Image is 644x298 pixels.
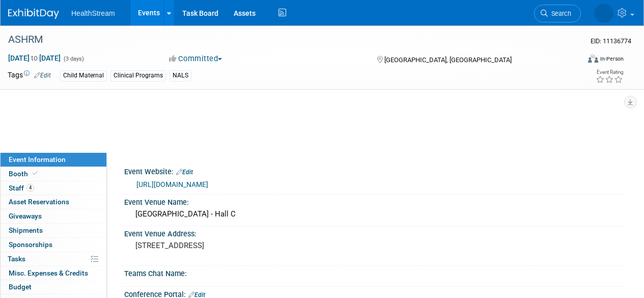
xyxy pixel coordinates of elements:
[124,164,624,177] div: Event Website:
[596,70,623,75] div: Event Rating
[600,55,624,63] div: In-Person
[135,241,321,250] pre: [STREET_ADDRESS]
[9,184,34,192] span: Staff
[1,167,106,181] a: Booth
[591,37,631,45] span: Event ID: 11136774
[548,10,571,17] span: Search
[8,255,25,263] span: Tasks
[384,56,512,64] span: [GEOGRAPHIC_DATA], [GEOGRAPHIC_DATA]
[534,5,581,22] a: Search
[1,195,106,209] a: Asset Reservations
[8,70,51,82] td: Tags
[33,171,38,176] i: Booth reservation complete
[26,184,34,192] span: 4
[1,252,106,266] a: Tasks
[9,283,32,291] span: Budget
[124,266,624,279] div: Teams Chat Name:
[5,31,571,49] div: ASHRM
[34,72,51,79] a: Edit
[60,70,107,81] div: Child Maternal
[170,70,191,81] div: NALS
[63,56,84,62] span: (3 days)
[165,53,226,64] button: Committed
[8,53,61,63] span: [DATE] [DATE]
[9,240,52,249] span: Sponsorships
[588,55,598,63] img: Format-Inperson.png
[30,54,39,62] span: to
[1,153,106,167] a: Event Information
[1,280,106,294] a: Budget
[71,9,115,17] span: HealthStream
[9,212,42,220] span: Giveaways
[9,226,43,234] span: Shipments
[1,224,106,237] a: Shipments
[1,209,106,223] a: Giveaways
[132,206,616,222] div: [GEOGRAPHIC_DATA] - Hall C
[9,269,88,277] span: Misc. Expenses & Credits
[1,266,106,280] a: Misc. Expenses & Credits
[124,195,624,207] div: Event Venue Name:
[136,180,208,188] a: [URL][DOMAIN_NAME]
[594,4,613,23] img: Wendy Nixx
[124,226,624,239] div: Event Venue Address:
[1,238,106,252] a: Sponsorships
[9,170,40,178] span: Booth
[1,181,106,195] a: Staff4
[534,53,624,68] div: Event Format
[9,198,69,206] span: Asset Reservations
[8,9,59,19] img: ExhibitDay
[9,155,66,164] span: Event Information
[110,70,166,81] div: Clinical Programs
[176,169,193,176] a: Edit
